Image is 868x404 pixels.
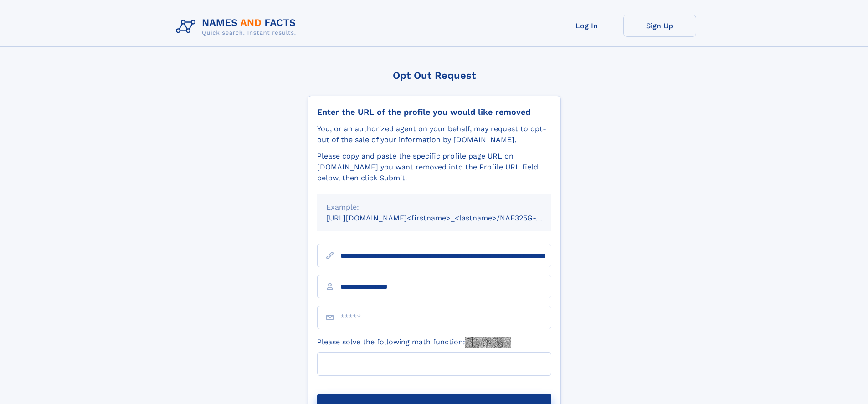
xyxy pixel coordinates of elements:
img: Logo Names and Facts [172,15,303,39]
small: [URL][DOMAIN_NAME]<firstname>_<lastname>/NAF325G-xxxxxxxx [326,214,569,222]
div: Enter the URL of the profile you would like removed [317,107,551,117]
a: Sign Up [623,15,696,37]
div: Please copy and paste the specific profile page URL on [DOMAIN_NAME] you want removed into the Pr... [317,151,551,184]
label: Please solve the following math function: [317,337,511,348]
div: Opt Out Request [308,70,561,81]
a: Log In [550,15,623,37]
div: Example: [326,202,542,213]
div: You, or an authorized agent on your behalf, may request to opt-out of the sale of your informatio... [317,123,551,145]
